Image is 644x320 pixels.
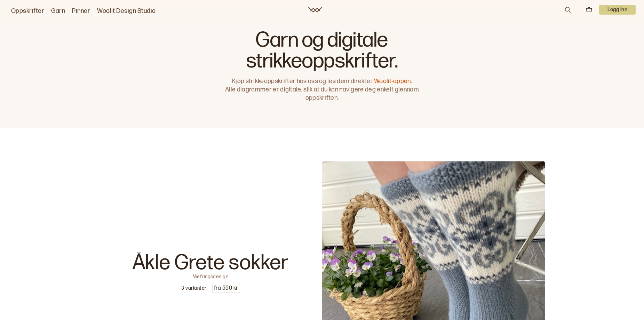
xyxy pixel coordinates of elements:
h1: Garn og digitale strikkeoppskrifter. [222,30,422,72]
p: Logg inn [599,5,636,15]
p: Kjøp strikkeoppskrifter hos oss og les dem direkte i Alle diagrammer er digitale, slik at du kan ... [222,77,422,102]
p: fra 550 kr [213,284,240,293]
p: Åkle Grete sokker [133,253,289,273]
p: 3 varianter [181,285,206,292]
a: Garn [51,6,65,16]
button: User dropdown [599,5,636,15]
a: Woolit-appen. [374,78,412,85]
a: Woolit [308,7,322,13]
p: Wefringsdesign [193,273,229,278]
a: Oppskrifter [11,6,44,16]
a: Pinner [72,6,90,16]
a: Woolit Design Studio [97,6,156,16]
